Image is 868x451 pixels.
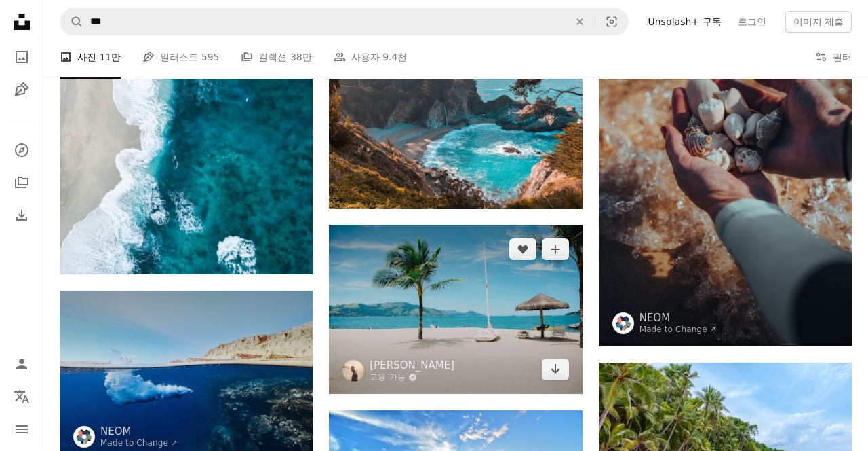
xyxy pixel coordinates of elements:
[329,303,582,315] a: 산맥 내 해안 근처의 코코넛 나무
[595,9,628,35] button: 시각적 검색
[815,35,852,79] button: 필터
[565,9,595,35] button: 삭제
[8,43,35,71] a: 사진
[8,350,35,378] a: 로그인 / 가입
[382,50,407,65] span: 9.4천
[73,426,95,448] img: NEOM의 프로필로 이동
[370,372,454,383] a: 고용 가능
[142,35,219,79] a: 일러스트 595
[542,359,569,380] a: 다운로드
[639,311,717,325] a: NEOM
[241,35,311,79] a: 컬렉션 38만
[599,149,852,162] a: 손에 조개 껍질을 들고 있는 사람
[612,312,634,334] img: NEOM의 프로필로 이동
[201,50,220,65] span: 595
[329,118,582,130] a: 낮 동안 나무와 산 절벽 근처의 수역
[342,360,364,382] img: Elizeu Dias의 프로필로 이동
[8,202,35,229] a: 다운로드 내역
[8,137,35,164] a: 탐색
[370,359,454,372] a: [PERSON_NAME]
[60,369,313,381] a: an underwater view of person diving in the ocean
[334,35,408,79] a: 사용자 9.4천
[8,383,35,410] button: 언어
[785,11,852,33] button: 이미지 제출
[60,9,83,35] button: Unsplash 검색
[639,11,729,33] a: Unsplash+ 구독
[100,425,178,438] a: NEOM
[8,416,35,443] button: 메뉴
[639,325,717,334] a: Made to Change ↗
[60,8,629,35] form: 사이트 전체에서 이미지 찾기
[8,169,35,196] a: 컬렉션
[509,238,536,260] button: 좋아요
[8,8,35,38] a: 홈 — Unsplash
[542,238,569,260] button: 컬렉션에 추가
[100,438,178,448] a: Made to Change ↗
[730,11,774,33] a: 로그인
[329,225,582,394] img: 산맥 내 해안 근처의 코코넛 나무
[290,50,312,65] span: 38만
[8,76,35,103] a: 일러스트
[329,39,582,209] img: 낮 동안 나무와 산 절벽 근처의 수역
